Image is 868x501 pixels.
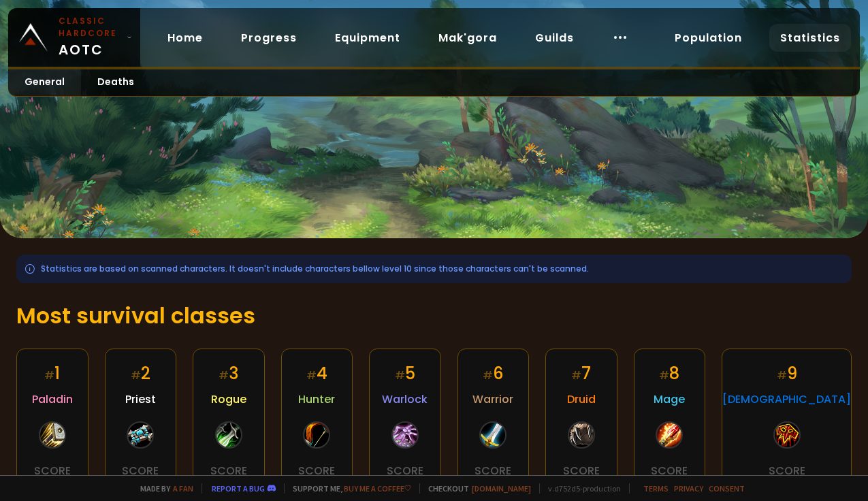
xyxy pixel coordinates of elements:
[122,462,159,479] div: Score
[769,24,851,52] a: Statistics
[298,462,335,479] div: Score
[382,391,428,408] span: Warlock
[125,391,156,408] span: Priest
[659,361,679,385] div: 8
[539,483,621,494] span: v. d752d5 - production
[157,24,214,52] a: Home
[777,361,797,385] div: 9
[709,483,745,494] a: Consent
[298,391,335,408] span: Hunter
[571,361,591,385] div: 7
[395,361,415,385] div: 5
[419,483,531,494] span: Checkout
[324,24,411,52] a: Equipment
[211,391,246,408] span: Rogue
[212,483,265,494] a: Report a bug
[81,69,150,96] a: Deaths
[659,368,669,383] small: #
[472,483,531,494] a: [DOMAIN_NAME]
[483,368,493,383] small: #
[34,462,71,479] div: Score
[131,361,150,385] div: 2
[428,24,508,52] a: Mak'gora
[777,368,787,383] small: #
[483,361,503,385] div: 6
[472,391,513,408] span: Warrior
[284,483,411,494] span: Support me,
[567,391,596,408] span: Druid
[475,462,511,479] div: Score
[44,368,54,383] small: #
[643,483,669,494] a: Terms
[563,462,600,479] div: Score
[44,361,60,385] div: 1
[219,361,238,385] div: 3
[16,300,852,332] h1: Most survival classes
[722,391,851,408] span: [DEMOGRAPHIC_DATA]
[651,462,688,479] div: Score
[32,391,73,408] span: Paladin
[8,69,81,96] a: General
[59,15,121,60] span: AOTC
[219,368,229,383] small: #
[306,368,317,383] small: #
[210,462,247,479] div: Score
[173,483,193,494] a: a fan
[769,462,805,479] div: Score
[664,24,753,52] a: Population
[131,368,141,383] small: #
[654,391,685,408] span: Mage
[306,361,327,385] div: 4
[674,483,703,494] a: Privacy
[524,24,585,52] a: Guilds
[132,483,193,494] span: Made by
[571,368,581,383] small: #
[387,462,423,479] div: Score
[395,368,405,383] small: #
[16,255,852,283] div: Statistics are based on scanned characters. It doesn't include characters bellow level 10 since t...
[230,24,308,52] a: Progress
[59,15,121,39] small: Classic Hardcore
[344,483,411,494] a: Buy me a coffee
[8,8,140,67] a: Classic HardcoreAOTC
